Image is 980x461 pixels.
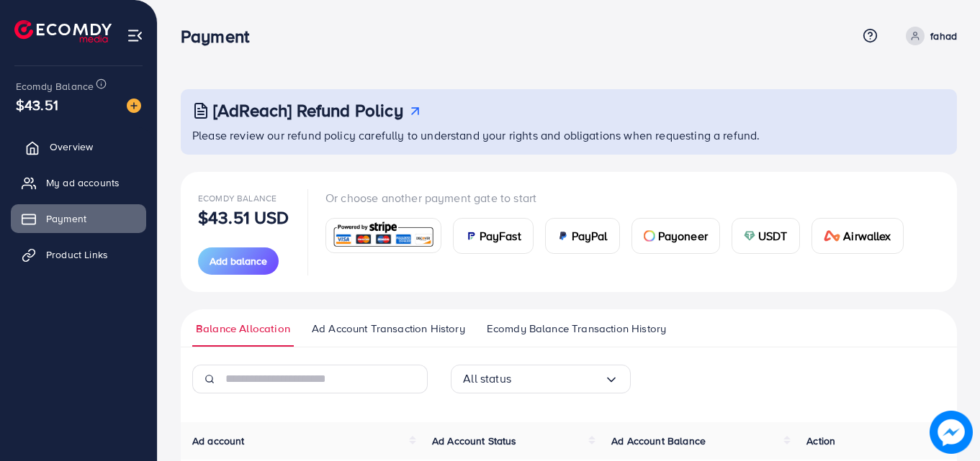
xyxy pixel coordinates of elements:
[451,365,631,393] div: Search for option
[631,218,720,254] a: cardPayoneer
[11,132,146,161] a: Overview
[930,411,973,454] img: image
[511,368,604,390] input: Search for option
[930,27,957,45] p: fahad
[11,168,146,197] a: My ad accounts
[557,230,569,242] img: card
[198,209,289,226] p: $43.51 USD
[192,434,245,448] span: Ad account
[487,321,666,337] span: Ecomdy Balance Transaction History
[210,254,267,268] span: Add balance
[900,27,957,45] a: fahad
[843,227,891,245] span: Airwallex
[213,100,403,121] h3: [AdReach] Refund Policy
[744,230,755,242] img: card
[46,247,108,262] span: Product Links
[824,230,841,242] img: card
[196,321,290,337] span: Balance Allocation
[611,434,706,448] span: Ad Account Balance
[325,189,915,206] p: Or choose another payment gate to start
[198,192,277,204] span: Ecomdy Balance
[644,230,655,242] img: card
[480,227,521,245] span: PayFast
[812,218,904,254] a: cardAirwallex
[463,368,511,390] span: All status
[331,220,436,251] img: card
[181,26,261,47] h3: Payment
[758,227,788,245] span: USDT
[198,247,279,275] button: Add balance
[46,211,86,226] span: Payment
[325,218,441,253] a: card
[658,227,708,245] span: Payoneer
[14,20,112,42] img: logo
[127,27,143,44] img: menu
[192,127,948,144] p: Please review our refund policy carefully to understand your rights and obligations when requesti...
[432,434,517,448] span: Ad Account Status
[572,227,608,245] span: PayPal
[806,434,835,448] span: Action
[50,140,93,154] span: Overview
[16,94,58,115] span: $43.51
[16,79,94,93] span: Ecomdy Balance
[46,175,120,190] span: My ad accounts
[11,204,146,233] a: Payment
[11,240,146,269] a: Product Links
[732,218,800,254] a: cardUSDT
[127,99,141,113] img: image
[545,218,620,254] a: cardPayPal
[312,321,465,337] span: Ad Account Transaction History
[465,230,477,242] img: card
[453,218,534,254] a: cardPayFast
